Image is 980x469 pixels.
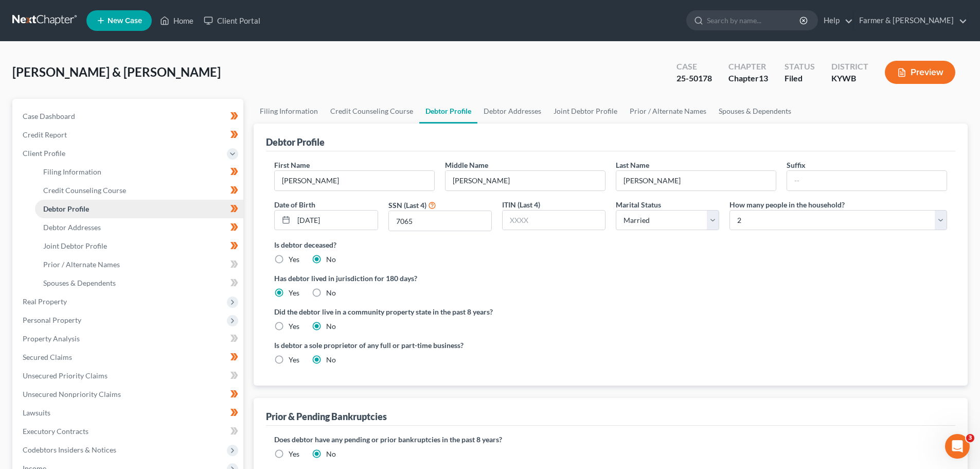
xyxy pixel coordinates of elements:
a: Home [155,11,199,30]
label: Is debtor deceased? [274,239,947,250]
a: Unsecured Nonpriority Claims [14,385,243,404]
a: Credit Report [14,126,243,144]
label: No [326,449,336,459]
span: Debtor Profile [43,204,89,213]
label: Does debtor have any pending or prior bankruptcies in the past 8 years? [274,434,947,445]
span: Case Dashboard [23,112,75,120]
label: No [326,321,336,332]
a: Debtor Profile [35,200,243,218]
span: Credit Counseling Course [43,186,126,195]
input: M.I [446,171,605,190]
span: Client Profile [23,149,65,158]
span: Lawsuits [23,408,50,417]
a: Unsecured Priority Claims [14,367,243,385]
span: Secured Claims [23,353,72,361]
div: Prior & Pending Bankruptcies [266,410,387,423]
label: Did the debtor live in a community property state in the past 8 years? [274,306,947,317]
span: 13 [759,73,768,83]
a: Lawsuits [14,404,243,422]
span: Property Analysis [23,334,80,343]
span: Filing Information [43,167,101,176]
a: Property Analysis [14,329,243,348]
label: SSN (Last 4) [388,200,426,211]
label: No [326,288,336,298]
label: Yes [289,321,299,332]
label: Middle Name [445,160,488,170]
div: Debtor Profile [266,136,325,148]
label: Suffix [787,160,806,170]
a: Executory Contracts [14,422,243,441]
a: Spouses & Dependents [712,99,797,124]
label: Marital Status [616,199,661,210]
div: Chapter [728,73,768,84]
input: -- [275,171,434,190]
span: Real Property [23,297,67,306]
span: Debtor Addresses [43,223,101,232]
span: [PERSON_NAME] & [PERSON_NAME] [12,64,221,79]
span: Unsecured Nonpriority Claims [23,390,121,398]
label: Has debtor lived in jurisdiction for 180 days? [274,273,947,284]
input: -- [787,171,947,190]
input: MM/DD/YYYY [294,211,377,230]
label: Date of Birth [274,199,315,210]
a: Spouses & Dependents [35,274,243,292]
a: Prior / Alternate Names [623,99,712,124]
div: Status [785,61,815,73]
a: Client Portal [199,11,265,30]
a: Debtor Profile [419,99,477,124]
div: 25-50178 [676,73,712,84]
div: Filed [785,73,815,84]
input: XXXX [389,211,491,231]
label: How many people in the household? [729,199,845,210]
span: Prior / Alternate Names [43,260,120,269]
a: Credit Counseling Course [35,181,243,200]
a: Filing Information [254,99,324,124]
div: Case [676,61,712,73]
a: Debtor Addresses [35,218,243,237]
label: Yes [289,449,299,459]
a: Filing Information [35,163,243,181]
label: No [326,355,336,365]
div: KYWB [831,73,868,84]
label: Yes [289,355,299,365]
span: Joint Debtor Profile [43,241,107,250]
input: XXXX [503,211,605,230]
label: ITIN (Last 4) [502,199,540,210]
label: First Name [274,160,310,170]
span: New Case [108,17,142,25]
span: Codebtors Insiders & Notices [23,445,116,454]
div: Chapter [728,61,768,73]
a: Help [818,11,853,30]
a: Farmer & [PERSON_NAME] [854,11,967,30]
span: Unsecured Priority Claims [23,371,108,380]
label: No [326,254,336,265]
span: Credit Report [23,130,67,139]
div: District [831,61,868,73]
label: Yes [289,254,299,265]
a: Joint Debtor Profile [35,237,243,255]
a: Debtor Addresses [477,99,547,124]
a: Prior / Alternate Names [35,255,243,274]
input: Search by name... [707,11,801,30]
label: Is debtor a sole proprietor of any full or part-time business? [274,340,605,351]
a: Case Dashboard [14,107,243,126]
span: 3 [966,434,974,442]
span: Spouses & Dependents [43,279,116,287]
a: Secured Claims [14,348,243,367]
a: Joint Debtor Profile [547,99,623,124]
button: Preview [885,61,955,84]
span: Personal Property [23,316,81,324]
span: Executory Contracts [23,427,88,436]
label: Last Name [616,160,649,170]
input: -- [616,171,776,190]
iframe: Intercom live chat [945,434,970,459]
label: Yes [289,288,299,298]
a: Credit Counseling Course [324,99,419,124]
